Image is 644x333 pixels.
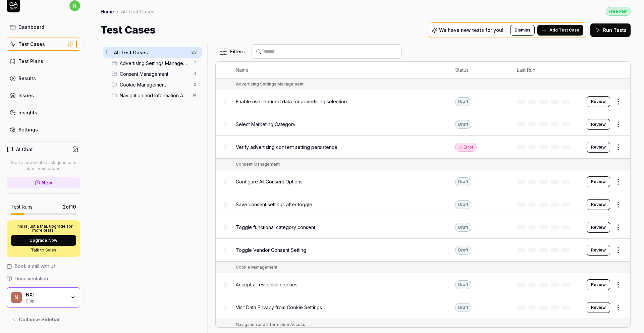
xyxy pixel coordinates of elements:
[455,143,477,152] button: Error
[587,199,610,210] button: Review
[7,55,80,68] a: Test Plans
[606,7,631,16] button: Free Plan
[216,216,630,239] tr: Toggle functional category consentDraftReview
[190,91,199,99] span: 14
[216,170,630,193] tr: Configure All Consent OptionsDraftReview
[216,239,630,262] tr: Toggle Vendor Consent SettingDraftReview
[236,144,337,151] span: Verify advertising consent setting persistence
[236,121,296,128] span: Select Marketing Category
[11,247,76,253] a: Talk to Sales
[587,222,610,233] button: Review
[216,273,630,296] tr: Accept all essential cookiesDraftReview
[7,106,80,119] a: Insights
[7,263,80,270] a: Book a call with us
[587,279,610,290] button: Review
[510,62,580,78] th: Last Run
[11,292,22,303] span: N
[26,292,66,298] div: NXT
[455,280,471,289] div: Draft
[11,235,76,246] button: Upgrade Now
[7,313,80,326] button: Collapse Sidebar
[11,224,76,232] p: This is just a trial, upgrade for more tests!
[537,25,583,36] button: Add Test Case
[18,75,36,82] div: Results
[120,81,190,88] span: Cookie Management
[236,98,347,105] span: Enable use reduced data for advertising selection
[15,263,56,270] span: Book a call with us
[16,146,33,153] h4: AI Chat
[69,0,80,11] span: r
[587,302,610,313] button: Review
[587,96,610,107] button: Review
[215,45,249,58] button: Filters
[216,193,630,216] tr: Save consent settings after toggleDraftReview
[120,60,190,67] span: Advertising Settings Management
[236,264,277,270] div: Cookie Management
[18,109,37,116] div: Insights
[587,119,610,130] button: Review
[510,25,535,36] button: Dismiss
[455,246,471,255] div: Draft
[216,90,630,113] tr: Enable use reduced data for advertising selectionDraftReview
[109,58,202,68] div: Drag to reorderAdvertising Settings Management3
[587,142,610,153] button: Review
[455,303,471,312] div: Draft
[236,304,322,311] span: Visit Data Privacy from Cookie Settings
[63,203,76,210] span: 2 of 10
[455,223,471,232] div: Draft
[455,200,471,209] div: Draft
[114,49,187,56] span: All Test Cases
[7,38,80,51] a: Test Cases
[120,92,188,99] span: Navigation and Information Access
[455,97,471,106] div: Draft
[120,70,190,77] span: Consent Management
[587,176,610,187] button: Review
[7,20,80,34] a: Dashboard
[117,8,118,15] div: /
[587,245,610,256] button: Review
[236,224,315,231] span: Toggle functional category consent
[18,58,43,65] div: Test Plans
[236,281,298,288] span: Accept all essential cookies
[7,177,80,188] a: New
[236,201,312,208] span: Save consent settings after toggle
[455,177,471,186] div: Draft
[18,126,38,133] div: Settings
[448,62,510,78] th: Status
[18,92,34,99] div: Issues
[101,8,114,15] a: Home
[7,275,80,282] a: Documentation
[7,287,80,308] button: NNXTShip
[236,81,304,87] div: Advertising Settings Management
[26,298,66,303] div: Ship
[7,160,80,172] p: Start a new chat to ask questions about your project
[236,161,280,167] div: Consent Management
[590,23,631,37] button: Run Tests
[11,204,33,210] h5: Test Runs
[236,178,303,185] span: Configure All Consent Options
[121,8,155,15] div: All Test Cases
[42,179,52,186] span: New
[7,72,80,85] a: Results
[236,246,306,254] span: Toggle Vendor Consent Setting
[216,296,630,319] tr: Visit Data Privacy from Cookie SettingsDraftReview
[191,80,199,89] span: 2
[455,120,471,129] div: Draft
[191,59,199,67] span: 3
[191,70,199,78] span: 4
[109,90,202,101] div: Drag to reorderNavigation and Information Access14
[7,89,80,102] a: Issues
[549,27,579,33] span: Add Test Case
[15,275,48,282] span: Documentation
